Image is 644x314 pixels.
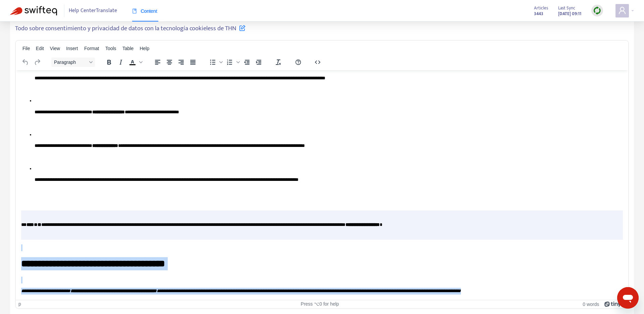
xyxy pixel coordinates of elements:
[36,46,44,51] span: Edit
[115,57,126,67] button: Italic
[534,4,548,12] span: Articles
[32,57,43,67] button: Redo
[103,57,115,67] button: Bold
[127,57,144,67] div: Text color Black
[617,287,639,309] iframe: Button to launch messaging window
[22,46,30,51] span: File
[583,301,599,307] button: 0 words
[175,57,187,67] button: Align right
[50,46,60,51] span: View
[164,57,175,67] button: Align center
[292,57,304,67] button: Help
[241,57,253,67] button: Decrease indent
[18,301,21,307] div: p
[219,301,420,307] div: Press ⌥0 for help
[16,70,628,300] iframe: Rich Text Area
[273,57,284,67] button: Clear formatting
[618,6,626,14] span: user
[140,46,149,51] span: Help
[66,46,78,51] span: Insert
[558,10,581,17] strong: [DATE] 09:11
[253,57,264,67] button: Increase indent
[558,4,575,12] span: Last Sync
[20,57,31,67] button: Undo
[187,57,199,67] button: Justify
[132,8,157,14] span: Content
[10,6,57,15] img: Swifteq
[15,25,246,33] h5: Todo sobre consentimiento y privacidad de datos con la tecnología cookieless de THN
[84,46,99,51] span: Format
[534,10,543,17] strong: 3443
[105,46,116,51] span: Tools
[593,6,601,15] img: sync.dc5367851b00ba804db3.png
[224,57,241,67] div: Numbered list
[54,60,87,65] span: Paragraph
[152,57,163,67] button: Align left
[604,301,621,307] a: Powered by Tiny
[69,4,117,17] span: Help Center Translate
[207,57,224,67] div: Bullet list
[132,9,137,13] span: book
[51,57,95,67] button: Block Paragraph
[122,46,133,51] span: Table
